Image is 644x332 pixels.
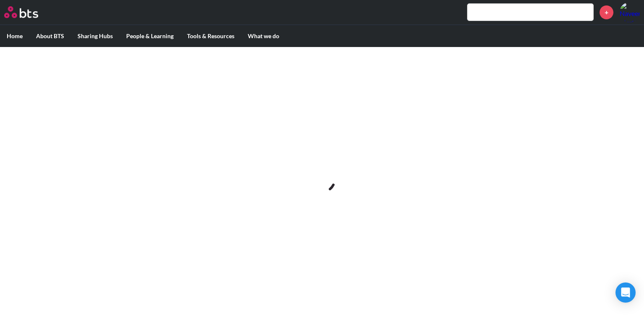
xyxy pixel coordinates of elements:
[4,6,54,18] a: Go home
[600,5,613,19] a: +
[615,282,636,303] div: Open Intercom Messenger
[119,25,180,47] label: People & Learning
[241,25,286,47] label: What we do
[4,6,38,18] img: BTS Logo
[620,2,640,22] img: Naveen Martis
[71,25,119,47] label: Sharing Hubs
[620,2,640,22] a: Profile
[180,25,241,47] label: Tools & Resources
[29,25,71,47] label: About BTS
